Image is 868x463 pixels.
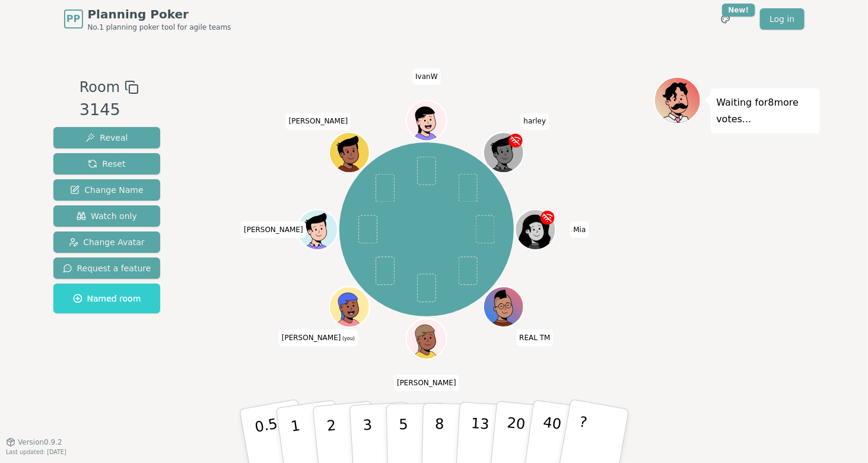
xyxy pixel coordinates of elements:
button: New! [715,8,736,30]
span: Change Avatar [69,236,145,248]
button: Change Name [53,179,161,201]
span: Click to change your name [279,329,358,346]
span: Planning Poker [88,6,231,23]
a: PPPlanning PokerNo.1 planning poker tool for agile teams [64,6,231,32]
button: Request a feature [53,258,161,279]
span: Reveal [85,132,128,144]
span: Version 0.9.2 [18,437,62,447]
span: Watch only [77,210,137,222]
span: Click to change your name [241,221,306,238]
a: Log in [760,8,804,30]
span: Named room [73,293,141,305]
span: Request a feature [63,262,151,274]
div: 3145 [80,98,139,122]
span: (you) [341,336,355,341]
button: Change Avatar [53,231,161,253]
span: Room [80,77,120,98]
p: Waiting for 8 more votes... [717,94,814,128]
span: Click to change your name [412,68,440,84]
button: Named room [53,284,161,313]
span: Click to change your name [394,375,459,391]
button: Watch only [53,205,161,227]
div: New! [722,4,756,17]
span: Click to change your name [571,221,589,238]
span: Click to change your name [516,329,553,346]
button: Click to change your avatar [330,288,368,326]
span: Click to change your name [286,113,351,129]
span: PP [66,12,80,26]
button: Reset [53,153,161,175]
button: Reveal [53,127,161,148]
span: Change Name [70,184,143,196]
span: Click to change your name [521,113,549,129]
span: Last updated: [DATE] [6,449,66,455]
span: No.1 planning poker tool for agile teams [88,23,231,32]
span: Reset [88,158,125,170]
button: Version0.9.2 [6,437,62,447]
span: Mia is the host [545,211,555,221]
